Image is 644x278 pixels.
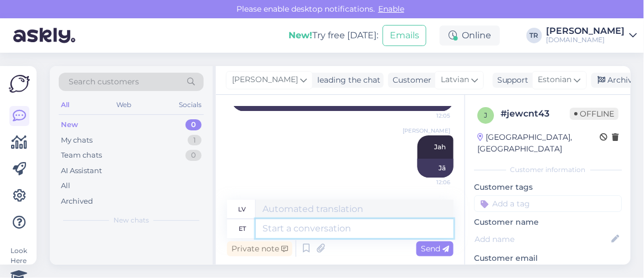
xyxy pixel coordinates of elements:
div: All [61,180,70,191]
a: [PERSON_NAME][DOMAIN_NAME] [547,27,637,44]
span: Send [421,244,449,254]
div: lv [239,200,246,219]
div: Customer [388,74,431,86]
div: Team chats [61,150,102,161]
span: 12:06 [409,178,450,186]
div: AI Assistant [61,165,102,176]
span: Estonian [538,74,572,86]
div: [PERSON_NAME] [547,27,625,36]
p: Customer email [474,252,622,264]
p: Customer name [474,216,622,228]
div: [DOMAIN_NAME] [547,36,625,44]
div: 1 [188,135,202,146]
span: j [484,111,487,119]
div: et [239,219,246,238]
input: Add a tag [474,195,622,212]
img: Askly Logo [9,75,30,93]
div: My chats [61,135,92,146]
span: 12:05 [409,112,450,120]
div: Online [440,26,500,46]
span: Enable [375,4,408,14]
div: TR [527,28,542,43]
span: Latvian [441,74,469,86]
div: Customer information [474,165,622,175]
div: [GEOGRAPHIC_DATA], [GEOGRAPHIC_DATA] [477,132,600,155]
span: New chats [114,215,149,225]
b: New! [288,30,312,41]
input: Add name [475,233,609,245]
div: leading the chat [313,74,380,86]
span: Jah [434,143,446,151]
div: Jā [418,159,454,178]
div: # jewcnt43 [501,107,570,120]
div: All [59,98,71,112]
div: New [61,119,78,130]
div: 0 [186,119,202,130]
span: Offline [570,108,619,120]
div: Archived [61,196,93,207]
span: [PERSON_NAME] [403,127,450,135]
div: Web [115,98,134,112]
div: Support [493,74,529,86]
div: Private note [227,241,292,256]
button: Emails [383,25,426,46]
div: 0 [186,150,202,161]
span: [PERSON_NAME] [232,74,298,86]
p: Customer tags [474,181,622,193]
span: Search customers [69,76,139,88]
div: Try free [DATE]: [288,29,378,42]
div: Socials [177,98,204,112]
